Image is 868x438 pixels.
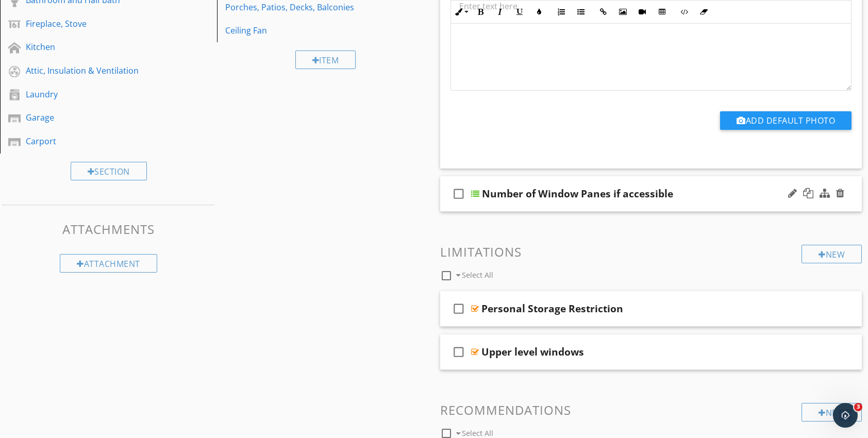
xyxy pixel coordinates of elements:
button: Italic (Ctrl+I) [490,2,510,22]
div: Attachment [60,254,157,273]
div: Garage [26,111,168,124]
div: Section [71,162,147,180]
i: check_box_outline_blank [450,340,467,364]
h3: Recommendations [440,403,862,417]
span: Select All [462,270,493,280]
div: Attic, Insulation & Ventilation [26,64,168,77]
div: Ceiling Fan [225,24,390,37]
div: Laundry [26,88,168,100]
i: check_box_outline_blank [450,181,467,206]
button: Clear Formatting [694,2,713,22]
button: Bold (Ctrl+B) [471,2,490,22]
div: Number of Window Panes if accessible [482,188,673,200]
div: New [802,403,862,422]
div: Kitchen [26,41,168,53]
button: Add Default Photo [720,111,852,130]
iframe: Intercom live chat [833,403,858,428]
div: Personal Storage Restriction [481,302,623,315]
div: Porches, Patios, Decks, Balconies [225,1,390,13]
span: 3 [854,403,862,411]
div: Carport [26,135,168,147]
h3: Limitations [440,245,862,259]
div: Upper level windows [481,346,584,358]
span: Select All [462,428,493,438]
button: Code View [674,2,694,22]
div: Fireplace, Stove [26,18,168,30]
div: Item [295,50,356,69]
button: Inline Style [451,2,471,22]
i: check_box_outline_blank [450,296,467,321]
div: New [802,245,862,263]
button: Insert Table [652,2,672,22]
